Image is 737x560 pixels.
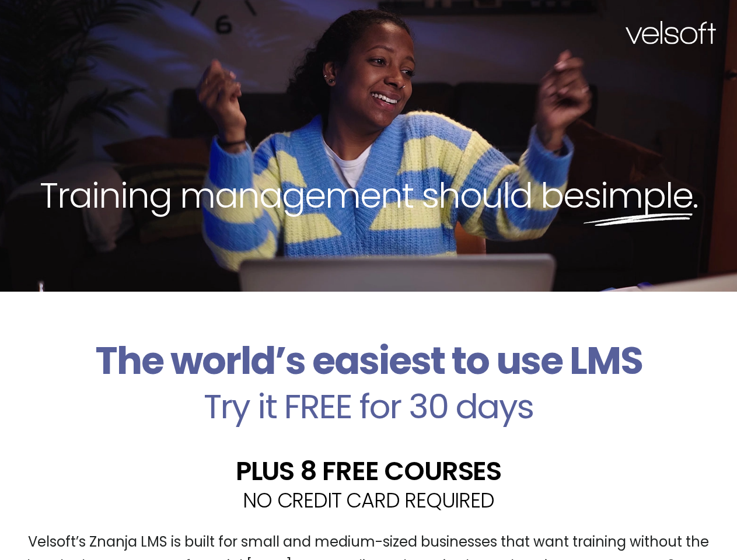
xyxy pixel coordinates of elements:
h2: PLUS 8 FREE COURSES [9,458,728,484]
h2: The world’s easiest to use LMS [9,338,728,384]
h2: Try it FREE for 30 days [9,390,728,423]
h2: NO CREDIT CARD REQUIRED [9,490,728,510]
h2: Training management should be . [21,173,716,218]
span: simple [584,171,693,220]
